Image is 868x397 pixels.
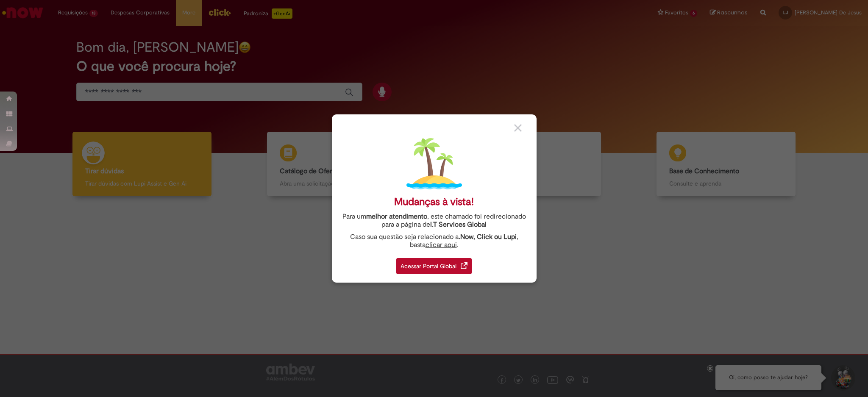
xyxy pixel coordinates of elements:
img: redirect_link.png [461,262,467,269]
strong: .Now, Click ou Lupi [459,233,517,241]
div: Caso sua questão seja relacionado a , basta . [338,233,530,249]
a: Acessar Portal Global [396,253,472,274]
img: close_button_grey.png [514,124,522,132]
a: clicar aqui [426,236,457,249]
a: I.T Services Global [430,216,487,229]
div: Para um , este chamado foi redirecionado para a página de [338,213,530,229]
div: Mudanças à vista! [394,196,474,208]
strong: melhor atendimento [366,212,427,221]
div: Acessar Portal Global [396,258,472,274]
img: island.png [406,136,462,192]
